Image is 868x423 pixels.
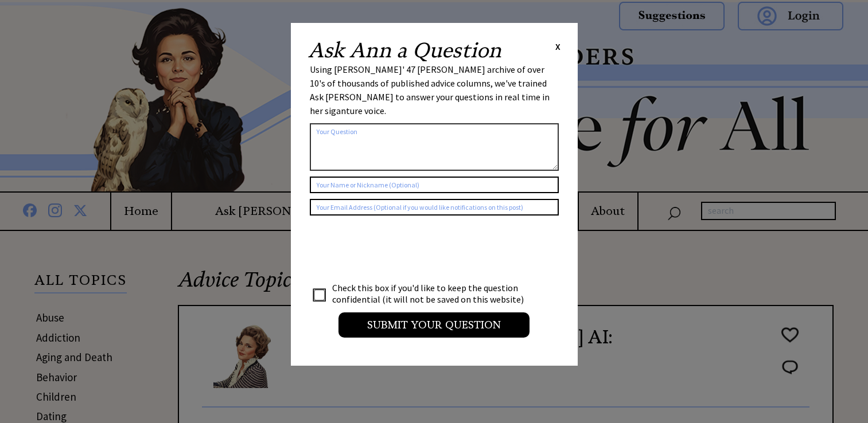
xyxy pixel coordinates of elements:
[332,281,535,305] td: Check this box if you'd like to keep the question confidential (it will not be saved on this webs...
[310,62,559,117] div: Using [PERSON_NAME]' 47 [PERSON_NAME] archive of over 10's of thousands of published advice colum...
[310,227,484,272] iframe: reCAPTCHA
[338,312,530,338] input: Submit your Question
[555,41,560,52] span: X
[310,199,559,216] input: Your Email Address (Optional if you would like notifications on this post)
[310,177,559,193] input: Your Name or Nickname (Optional)
[308,40,501,61] h2: Ask Ann a Question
